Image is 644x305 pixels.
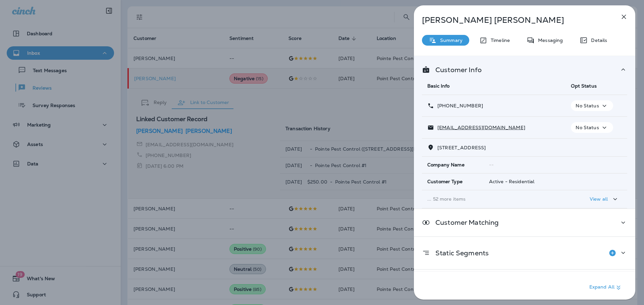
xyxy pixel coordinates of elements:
p: No Status [576,103,599,108]
button: View all [587,193,622,205]
p: [PERSON_NAME] [PERSON_NAME] [422,15,605,25]
button: No Status [571,122,613,133]
p: Expand All [589,284,623,292]
span: -- [489,162,494,168]
p: [PHONE_NUMBER] [434,103,483,108]
p: Customer Info [430,67,482,72]
p: Messaging [535,38,563,43]
span: Company Name [427,162,465,168]
p: Customer Matching [430,220,499,225]
p: Static Segments [430,250,489,256]
button: Expand All [587,282,625,294]
p: ... 52 more items [427,196,560,202]
span: [STREET_ADDRESS] [437,145,486,151]
button: Add to Static Segment [606,246,619,260]
span: Customer Type [427,179,463,185]
p: Timeline [487,38,510,43]
span: Active - Residential [489,179,535,185]
p: No Status [576,125,599,130]
button: No Status [571,100,613,111]
p: View all [590,196,608,202]
p: Details [588,38,607,43]
span: Opt Status [571,83,596,89]
span: Basic Info [427,83,449,89]
p: Summary [437,38,463,43]
p: [EMAIL_ADDRESS][DOMAIN_NAME] [434,125,525,130]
